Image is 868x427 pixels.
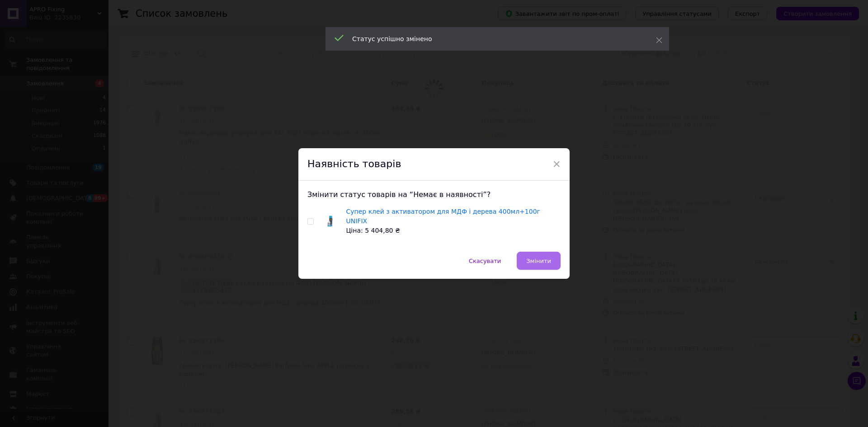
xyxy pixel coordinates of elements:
[298,148,570,181] div: Наявність товарів
[346,226,561,235] div: Ціна: 5 404,80 ₴
[459,252,510,270] button: Скасувати
[469,258,501,264] span: Скасувати
[352,34,633,43] div: Статус успішно змінено
[517,252,561,270] button: Змінити
[526,258,551,264] span: Змінити
[552,156,561,172] span: ×
[307,190,561,200] div: Змінити статус товарів на “Немає в наявності”?
[346,208,540,225] a: Супер клей з активатором для МДФ і дерева 400мл+100г UNIFIX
